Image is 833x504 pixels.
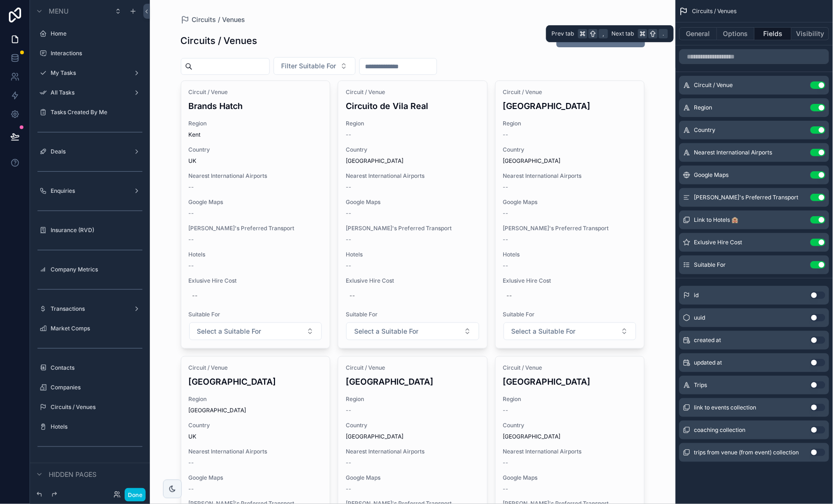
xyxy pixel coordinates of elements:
span: Prev tab [552,30,574,37]
span: uuid [694,314,706,321]
span: coaching collection [694,426,746,434]
span: Google Maps [694,171,729,179]
span: id [694,292,699,299]
label: Deals [51,148,126,155]
span: Country [694,126,716,134]
label: Market Comps [51,325,139,332]
label: Contacts [51,364,139,372]
span: created at [694,336,721,344]
span: Circuits / Venues [692,7,737,15]
span: Link to Hotels 🏨 [694,216,739,224]
span: Menu [49,7,68,16]
label: Companies [51,384,139,391]
span: [PERSON_NAME]'s Preferred Transport [694,194,799,201]
label: Tasks Created By Me [51,109,139,116]
label: Circuits / Venues [51,403,139,411]
button: General [679,27,717,40]
label: Insurance (RVD) [51,226,139,234]
button: Visibility [792,27,829,40]
span: , [600,30,607,37]
span: Suitable For [694,261,726,269]
label: All Tasks [51,89,126,96]
label: Interactions [51,50,139,57]
label: Hotels [51,423,139,431]
span: Nearest International Airports [694,149,773,156]
label: Enquiries [51,187,126,195]
label: My Tasks [51,69,126,77]
button: Done [125,488,146,502]
span: link to events collection [694,404,757,411]
span: Circuit / Venue [694,81,733,89]
button: Options [717,27,755,40]
label: Transactions [51,305,126,313]
span: Trips [694,381,707,389]
span: trips from venue (from event) collection [694,449,799,456]
label: Trips [51,462,139,470]
span: Exlusive Hire Cost [694,239,743,246]
span: . [660,30,667,37]
span: updated at [694,359,722,366]
span: Region [694,104,713,111]
button: Fields [755,27,792,40]
span: Hidden pages [49,470,97,479]
label: Home [51,30,139,37]
label: Company Metrics [51,266,139,273]
span: Next tab [612,30,634,37]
